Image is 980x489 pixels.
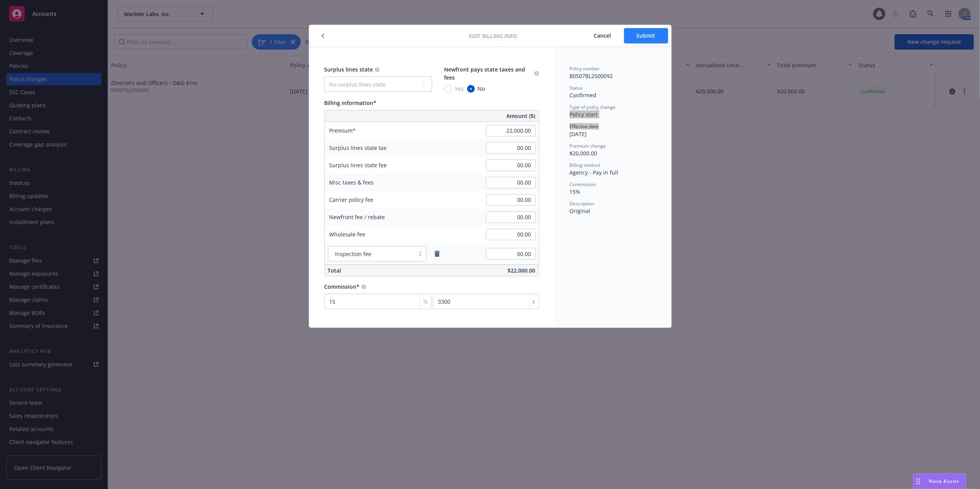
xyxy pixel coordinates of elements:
span: Total [328,267,341,274]
input: 0.00 [486,248,536,259]
span: Agency - Pay in full [570,169,619,176]
span: Confirmed [570,91,597,99]
span: Premium [329,127,356,134]
span: $ [532,298,536,306]
span: No [478,85,485,93]
span: Carrier policy fee [329,196,374,203]
span: Newfront fee / rebate [329,213,385,221]
span: Description [570,200,594,207]
span: Edit billing info [469,32,517,40]
span: Amount ($) [507,112,536,120]
span: Inspection fee [332,250,411,258]
input: 0.00 [486,160,536,171]
span: Premium change [570,143,606,149]
span: Wholesale fee [329,231,366,238]
span: Submit [637,32,656,39]
input: 0.00 [486,194,536,206]
span: Original [570,207,591,215]
span: Cancel [594,32,611,39]
span: $22,000.00 [508,267,536,274]
button: Cancel [581,28,624,43]
span: [DATE] [570,130,587,138]
span: $20,000.00 [570,150,597,157]
span: Type of policy change [570,104,616,110]
span: Billing method [570,162,601,168]
input: No [467,85,475,93]
span: Commission* [324,283,360,290]
span: Status [570,85,583,91]
input: 0.00 [486,177,536,188]
span: % [423,298,428,306]
input: Yes [444,85,452,93]
span: Commission [570,181,596,188]
span: 15% [570,188,581,195]
a: remove [433,249,442,258]
button: Nova Assist [913,474,966,489]
span: Policy start [570,111,598,118]
input: 0.00 [486,142,536,154]
span: Billing information* [324,99,377,106]
span: Surplus lines state fee [329,161,387,169]
input: 0.00 [486,125,536,136]
span: Inspection fee [335,250,372,258]
input: 0.00 [486,229,536,240]
span: Misc taxes & fees [329,179,374,186]
span: Policy number [570,65,600,72]
div: Drag to move [913,474,923,489]
span: Newfront pays state taxes and fees [444,66,526,81]
span: B0507BL2500092 [570,72,613,80]
span: Effective date [570,123,599,130]
span: Nova Assist [929,478,960,484]
span: Surplus lines state [324,66,373,73]
input: 0.00 [486,211,536,223]
span: Yes [455,85,464,93]
span: Surplus lines state tax [329,144,387,151]
button: Submit [624,28,668,43]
